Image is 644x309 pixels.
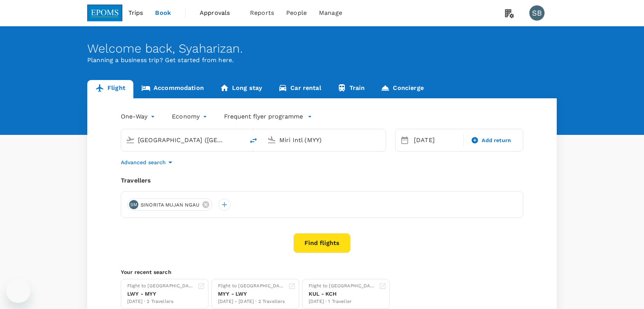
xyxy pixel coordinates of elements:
span: Approvals [200,8,238,18]
button: Open [380,139,382,141]
div: SM [129,200,138,209]
div: [DATE] - [DATE] · 2 Travellers [218,298,285,306]
a: Flight [87,80,133,98]
div: SB [529,5,545,21]
div: One-Way [121,110,157,123]
button: Find flights [293,233,351,253]
span: Book [155,8,171,18]
a: Concierge [373,80,431,98]
span: Add return [482,136,511,144]
a: Long stay [212,80,270,98]
div: [DATE] · 1 Traveller [309,298,376,306]
div: Welcome back , Syaharizan . [87,42,557,56]
a: Car rental [270,80,329,98]
p: Your recent search [121,268,523,276]
a: Accommodation [133,80,212,98]
input: Going to [279,134,370,146]
span: Reports [250,8,274,18]
a: Train [329,80,373,98]
div: [DATE] · 2 Travellers [127,298,194,306]
div: [DATE] [411,133,462,148]
span: Manage [319,8,342,18]
div: MYY - LWY [218,290,285,298]
div: LWY - MYY [127,290,194,298]
iframe: Button to launch messaging window [6,279,30,303]
div: Flight to [GEOGRAPHIC_DATA] [309,282,376,290]
button: Open [239,139,240,141]
span: People [286,8,307,18]
div: Travellers [121,176,523,185]
span: SINORITA MUJAN NGAU [136,201,204,209]
p: Advanced search [121,159,166,166]
button: delete [244,131,263,150]
div: KUL - KCH [309,290,376,298]
div: Flight to [GEOGRAPHIC_DATA] [127,282,194,290]
span: Trips [128,8,143,18]
button: Advanced search [121,158,175,167]
div: SMSINORITA MUJAN NGAU [127,199,212,211]
p: Frequent flyer programme [224,112,303,121]
button: Frequent flyer programme [224,112,312,121]
input: Depart from [138,134,228,146]
div: Economy [172,110,209,123]
div: Flight to [GEOGRAPHIC_DATA] [218,282,285,290]
img: EPOMS SDN BHD [87,5,122,21]
p: Planning a business trip? Get started from here. [87,56,557,65]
